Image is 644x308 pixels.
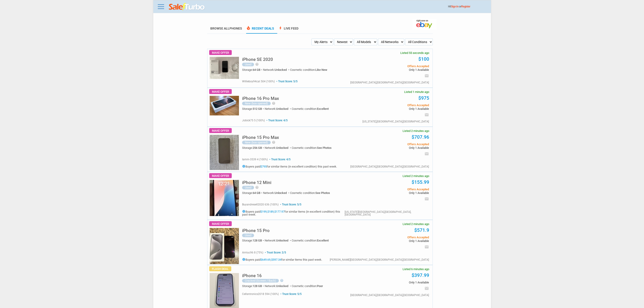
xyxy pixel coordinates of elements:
[412,273,429,278] a: $397.99
[317,107,329,110] span: Excellent
[424,74,429,78] i: email
[345,211,429,216] div: [US_STATE][GEOGRAPHIC_DATA],[GEOGRAPHIC_DATA],[GEOGRAPHIC_DATA]
[242,165,337,168] h5: Buyers paid for similar items (in excellent condition) this past week.
[260,165,267,168] a: $795
[242,234,254,237] div: Used
[424,152,429,156] i: email
[229,27,242,30] span: Phones
[315,191,330,195] span: See Photos
[403,129,429,132] span: Listed 2 minutes ago
[418,95,429,101] a: $975
[242,251,263,254] span: amtuc96 8 (75%)
[278,27,298,34] a: boltLive Feed
[242,107,265,110] div: Storage:
[169,3,205,11] img: saleturbo.com - Online Deals and Discount Coupons
[209,221,232,226] span: Make Offer
[253,191,260,195] span: 64 GB
[272,140,275,144] i: help
[263,68,290,71] div: Network:
[242,96,279,101] h5: iPhone 16 Pro Max
[361,239,429,242] span: Only 1 Available
[242,210,345,216] h5: Buyers paid , , for similar items (in excellent condition) this past week.
[276,107,288,110] span: Unlocked
[403,223,429,225] span: Listed 2 minutes ago
[242,146,265,149] div: Storage:
[315,68,327,71] span: Like New
[424,286,429,291] i: email
[263,191,290,194] div: Network:
[404,90,429,93] span: Listed 1 minute ago
[268,158,291,161] span: Trust Score: 4/5
[210,180,239,216] img: s-l225.jpg
[292,107,329,110] div: Cosmetic condition:
[361,68,429,71] span: Only 1 Available
[242,119,265,122] span: jobick75 5 (100%)
[418,56,429,62] a: $100
[361,143,429,146] span: Offers Accepted
[330,258,429,261] div: [PERSON_NAME][GEOGRAPHIC_DATA],[GEOGRAPHIC_DATA],[GEOGRAPHIC_DATA]
[400,51,429,54] span: Listed 55 seconds ago
[271,258,281,261] a: $597.34
[265,146,292,149] div: Network:
[317,284,323,288] span: Poor
[403,268,429,271] span: Listed 6 minutes ago
[209,89,232,94] span: Make Offer
[242,181,271,185] a: iPhone 12 Mini
[317,239,329,242] span: Excellent
[276,239,288,242] span: Unlocked
[424,245,429,249] i: email
[242,274,262,278] h5: iPhone 16
[266,119,288,122] span: Trust Score: 4/5
[260,258,270,261] a: $649.69
[361,191,429,194] span: Only 1 Available
[242,158,268,161] span: iamm-3539 4 (100%)
[292,146,332,149] div: Cosmetic condition:
[242,292,279,296] span: cellsntronics2018 594 (100%)
[275,68,287,71] span: Unlocked
[242,80,275,83] span: willieboy94cat 504 (100%)
[265,239,292,242] div: Network:
[242,97,279,101] a: iPhone 16 Pro Max
[253,68,260,71] span: 64 GB
[275,191,287,195] span: Unlocked
[242,285,265,287] div: Storage:
[242,135,279,140] h5: iPhone 15 Pro Max
[210,228,239,264] img: s-l225.jpg
[350,81,429,84] div: [GEOGRAPHIC_DATA],[GEOGRAPHIC_DATA],[GEOGRAPHIC_DATA]
[361,65,429,68] span: Offers Accepted
[290,191,330,194] div: Cosmetic condition:
[255,62,259,66] i: help
[253,284,262,288] span: 128 GB
[361,104,429,107] span: Offers Accepted
[412,134,429,140] a: $707.96
[242,274,262,278] a: iPhone 16
[242,57,273,62] h5: iPhone SE 2020
[350,294,429,297] div: [GEOGRAPHIC_DATA],[GEOGRAPHIC_DATA],[GEOGRAPHIC_DATA]
[276,284,288,288] span: Unlocked
[276,146,288,149] span: Unlocked
[242,186,254,189] div: Used
[210,135,239,170] img: s-l225.jpg
[246,27,274,34] a: local_fire_departmentRecent Deals
[242,102,271,105] div: New (box opened)
[209,173,232,178] span: Make Offer
[403,175,429,177] span: Listed 2 minutes ago
[264,251,286,254] span: Trust Score: 2/5
[279,203,301,206] span: Trust Score: 5/5
[461,5,470,8] a: Register
[278,26,283,30] span: bolt
[414,228,429,233] a: $571.9
[361,107,429,110] span: Only 1 Available
[361,188,429,191] span: Offers Accepted
[448,5,451,8] span: Hi!
[253,107,262,110] span: 512 GB
[242,258,245,261] i: info
[209,50,232,55] span: Make Offer
[412,179,429,185] a: $155.99
[253,146,262,149] span: 256 GB
[246,26,251,30] span: local_fire_department
[210,27,242,30] a: Browse AllPhones
[459,5,470,8] span: or
[242,180,271,185] h5: iPhone 12 Mini
[260,210,267,213] a: $199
